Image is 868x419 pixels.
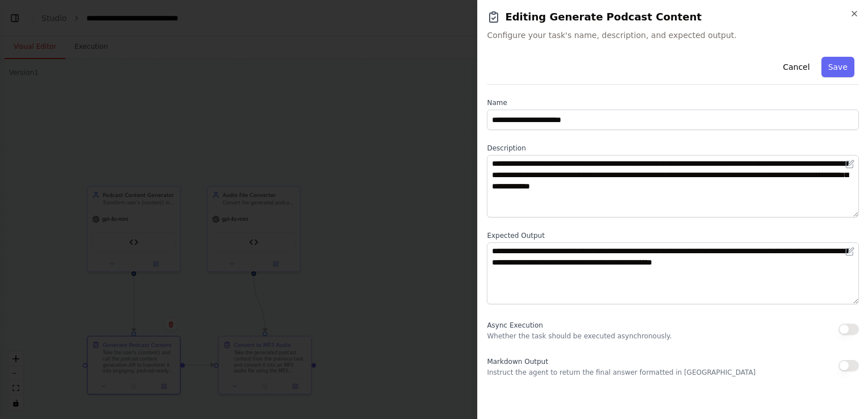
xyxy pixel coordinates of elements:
button: Open in editor [843,157,857,171]
label: Expected Output [487,231,859,240]
button: Open in editor [843,245,857,258]
p: Instruct the agent to return the final answer formatted in [GEOGRAPHIC_DATA] [487,368,756,377]
label: Name [487,98,859,107]
p: Whether the task should be executed asynchronously. [487,332,671,341]
button: Cancel [776,57,816,77]
span: Markdown Output [487,358,548,366]
h2: Editing Generate Podcast Content [487,9,859,25]
span: Configure your task's name, description, and expected output. [487,30,859,41]
button: Save [821,57,854,77]
label: Description [487,144,859,153]
span: Async Execution [487,321,542,329]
